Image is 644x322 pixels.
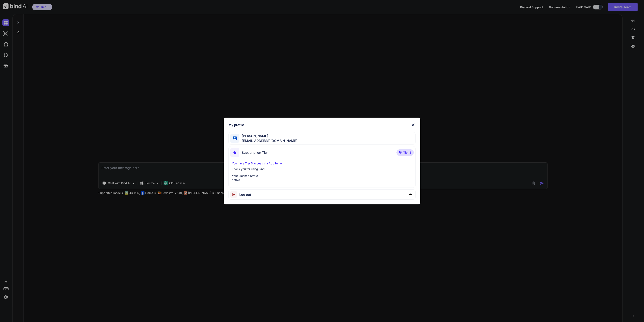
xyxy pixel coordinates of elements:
[232,161,412,165] p: You have Tier 5 access via AppSumo
[242,150,268,155] span: Subscription Tier
[230,191,239,198] img: logout
[230,148,239,157] img: subscription
[399,151,402,154] img: premium
[228,122,244,127] h1: My profile
[232,178,412,182] p: active
[409,193,412,196] img: close
[232,174,412,178] p: Your License Status
[239,138,297,143] span: [EMAIL_ADDRESS][DOMAIN_NAME]
[239,192,251,197] span: Log out
[239,133,297,138] span: [PERSON_NAME]
[403,151,411,155] span: Tier 5
[233,136,237,140] img: profile
[411,122,416,127] img: close
[232,167,412,171] p: Thank you for using Bind!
